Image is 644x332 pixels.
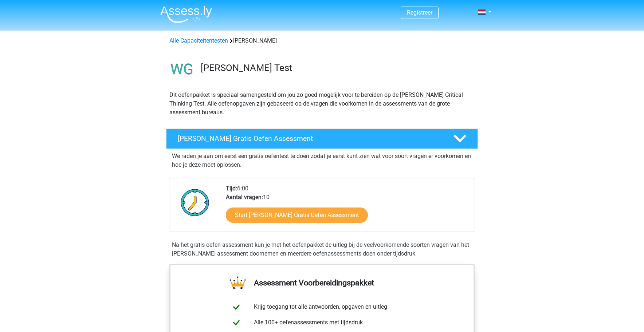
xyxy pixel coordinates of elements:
a: Start [PERSON_NAME] Gratis Oefen Assessment [226,207,368,223]
img: Klok [177,184,213,221]
a: Registreer [407,9,432,16]
div: 6:00 10 [220,184,474,232]
a: [PERSON_NAME] Gratis Oefen Assessment [163,129,481,149]
img: Assessly [160,6,212,23]
p: Dit oefenpakket is speciaal samengesteld om jou zo goed mogelijk voor te bereiden op de [PERSON_N... [169,91,475,117]
b: Tijd: [226,185,237,192]
div: [PERSON_NAME] [166,36,478,45]
div: Na het gratis oefen assessment kun je met het oefenpakket de uitleg bij de veelvoorkomende soorte... [169,241,475,258]
p: We raden je aan om eerst een gratis oefentest te doen zodat je eerst kunt zien wat voor soort vra... [172,152,472,169]
h3: [PERSON_NAME] Test [201,62,472,74]
a: Alle Capaciteitentesten [169,37,228,44]
h4: [PERSON_NAME] Gratis Oefen Assessment [178,134,441,143]
b: Aantal vragen: [226,194,263,201]
img: watson glaser [166,54,197,85]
